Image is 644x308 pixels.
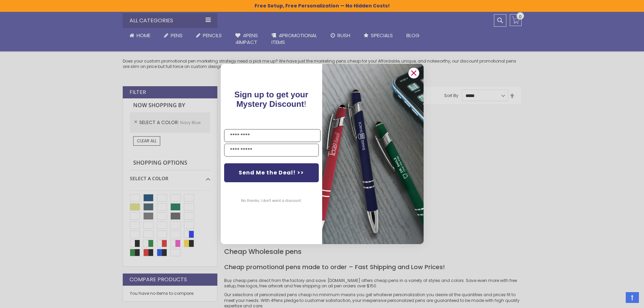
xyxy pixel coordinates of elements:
[238,192,305,209] button: No thanks, I don't want a discount.
[322,64,424,244] img: 081b18bf-2f98-4675-a917-09431eb06994.jpeg
[224,163,319,182] button: Send Me the Deal! >>
[234,90,308,109] span: Sign up to get your Mystery Discount
[588,290,644,308] iframe: Google Customer Reviews
[234,90,308,109] span: !
[408,67,420,79] button: Close dialog
[224,144,319,157] input: YOUR EMAIL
